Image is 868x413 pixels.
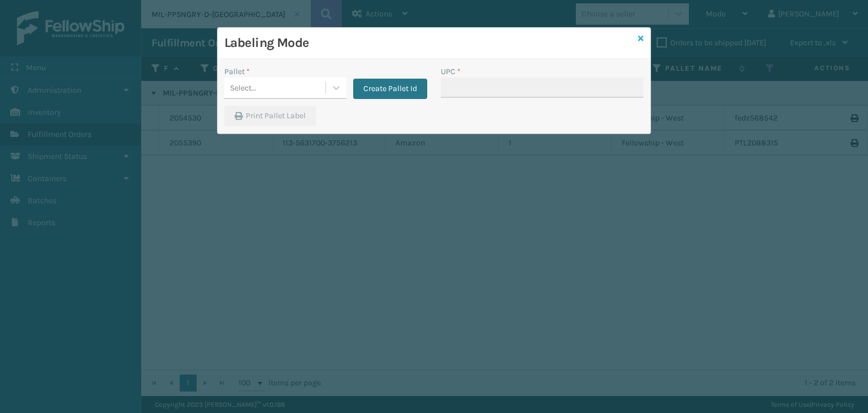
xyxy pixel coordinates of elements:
button: Print Pallet Label [224,106,316,126]
button: Create Pallet Id [353,79,427,99]
label: Pallet [224,66,250,78]
div: Select... [230,82,257,94]
h3: Labeling Mode [224,35,633,51]
label: UPC [441,66,461,78]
